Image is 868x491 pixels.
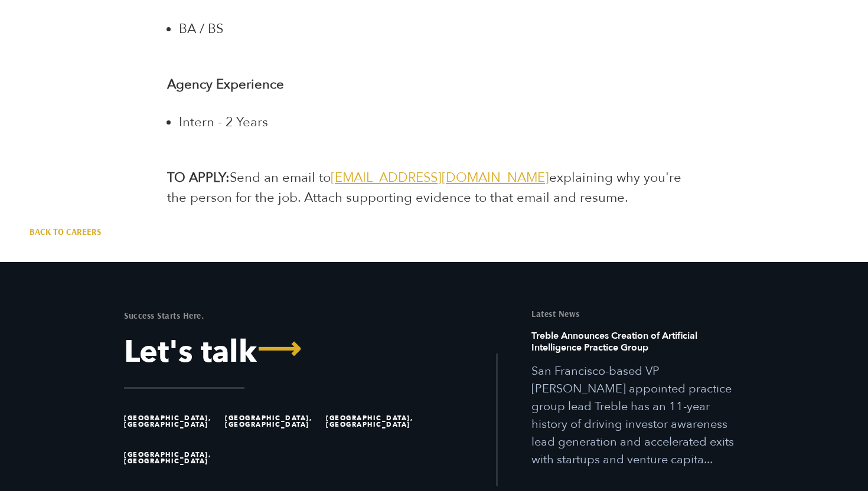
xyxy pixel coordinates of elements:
p: San Francisco-based VP [PERSON_NAME] appointed practice group lead Treble has an 11-year history ... [531,362,744,469]
li: BA / BS [179,19,700,39]
mark: Success Starts Here. [124,310,204,321]
b: TO APPLY: [167,169,230,186]
li: [GEOGRAPHIC_DATA], [GEOGRAPHIC_DATA] [124,403,220,440]
a: Let's Talk [124,337,425,368]
h5: Latest News [531,309,744,318]
a: Back to Careers [30,226,101,238]
li: [GEOGRAPHIC_DATA], [GEOGRAPHIC_DATA] [225,403,321,440]
li: [GEOGRAPHIC_DATA], [GEOGRAPHIC_DATA] [124,440,220,476]
a: [EMAIL_ADDRESS][DOMAIN_NAME] [331,169,549,186]
h6: Treble Announces Creation of Artificial Intelligence Practice Group [531,330,744,362]
a: Read this article [531,330,744,469]
li: Intern - 2 Years [179,112,700,132]
strong: Agency Experience [167,76,284,93]
li: [GEOGRAPHIC_DATA], [GEOGRAPHIC_DATA] [326,403,422,440]
span: Send an email to [230,169,331,186]
span: ⟶ [257,334,301,365]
